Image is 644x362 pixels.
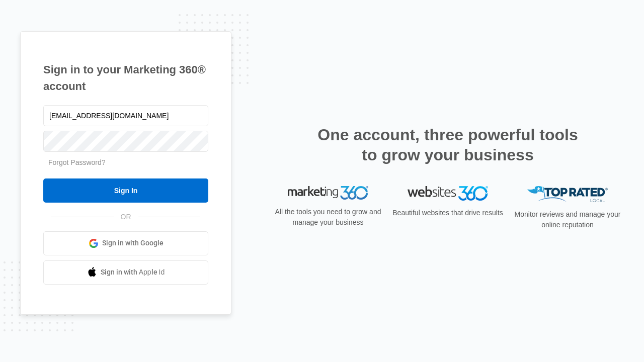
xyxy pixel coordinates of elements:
[102,238,164,248] span: Sign in with Google
[527,186,608,203] img: Top Rated Local
[272,207,384,228] p: All the tools you need to grow and manage your business
[114,212,138,222] span: OR
[43,178,208,203] input: Sign In
[288,186,368,200] img: Marketing 360
[43,61,208,95] h1: Sign in to your Marketing 360® account
[43,105,208,126] input: Email
[408,186,488,201] img: Websites 360
[101,267,165,278] span: Sign in with Apple Id
[43,260,208,285] a: Sign in with Apple Id
[43,231,208,255] a: Sign in with Google
[511,209,624,230] p: Monitor reviews and manage your online reputation
[391,208,504,218] p: Beautiful websites that drive results
[48,158,106,166] a: Forgot Password?
[314,125,581,165] h2: One account, three powerful tools to grow your business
